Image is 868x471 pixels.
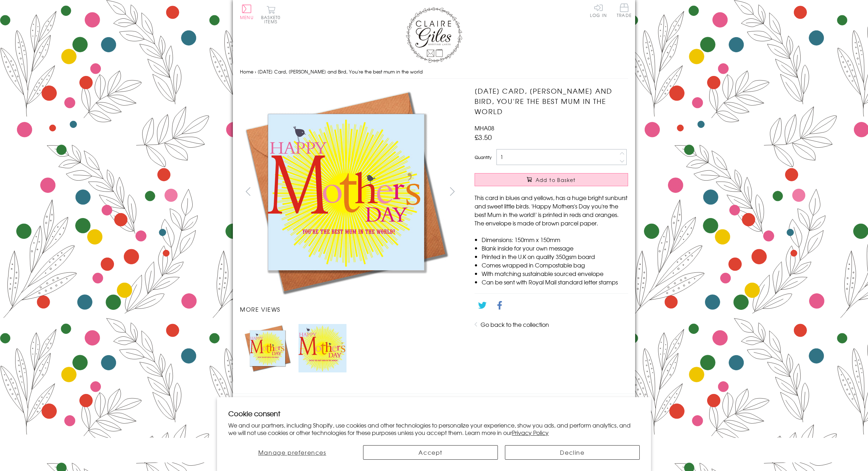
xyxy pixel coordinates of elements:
button: Add to Basket [475,173,628,186]
span: £3.50 [475,132,492,142]
label: Quantity [475,154,492,160]
li: Comes wrapped in Compostable bag [482,261,628,269]
p: This card in blues and yellows, has a huge bright sunburst and sweet little birds. 'Happy Mothers... [475,193,628,227]
button: next [445,183,460,199]
button: Accept [363,445,498,460]
button: Manage preferences [228,445,356,460]
nav: breadcrumbs [240,65,628,79]
p: We and our partners, including Shopify, use cookies and other technologies to personalize your ex... [228,422,640,436]
ul: Carousel Pagination [240,320,460,376]
img: Mother's Day Card, Sun and Bird, You're the best mum in the world [299,324,346,372]
span: Manage preferences [258,448,326,457]
a: Privacy Policy [512,428,549,437]
h1: [DATE] Card, [PERSON_NAME] and Bird, You're the best mum in the world [475,86,628,116]
li: With matching sustainable sourced envelope [482,269,628,278]
li: Can be sent with Royal Mail standard letter stamps [482,278,628,286]
h2: Cookie consent [228,408,640,418]
button: Basket0 items [261,6,281,24]
span: Menu [240,14,254,20]
a: Go back to the collection [481,320,549,329]
li: Dimensions: 150mm x 150mm [482,235,628,244]
img: Mother's Day Card, Sun and Bird, You're the best mum in the world [240,86,452,298]
span: › [255,68,256,75]
a: Trade [617,4,632,19]
h3: More views [240,305,460,313]
li: Blank inside for your own message [482,244,628,252]
a: Home [240,68,253,75]
button: Menu [240,5,254,19]
button: Decline [505,445,640,460]
img: Claire Giles Greetings Cards [406,7,462,63]
span: Trade [617,4,632,17]
li: Printed in the U.K on quality 350gsm board [482,252,628,261]
button: prev [240,183,256,199]
a: Log In [590,4,607,17]
span: Add to Basket [536,176,576,183]
span: [DATE] Card, [PERSON_NAME] and Bird, You're the best mum in the world [258,68,423,75]
img: Mother's Day Card, Sun and Bird, You're the best mum in the world [243,324,291,372]
span: 0 items [264,14,281,25]
span: MHA08 [475,124,494,132]
li: Carousel Page 1 (Current Slide) [240,320,295,376]
li: Carousel Page 2 [295,320,350,376]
